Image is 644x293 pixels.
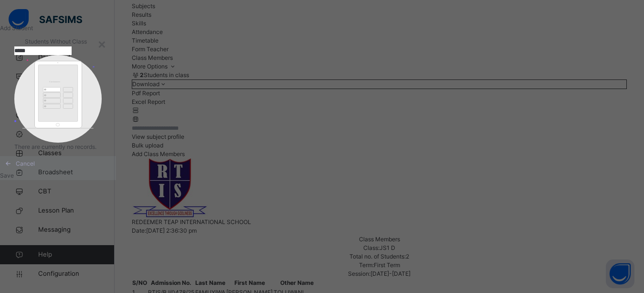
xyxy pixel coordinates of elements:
span: Cancel [16,159,35,168]
p: There are currently no records. [14,143,102,151]
div: There are currently no records. [14,55,102,151]
div: × [97,34,106,54]
tspan: Customers [49,80,60,83]
span: Students Without Class [25,38,87,45]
